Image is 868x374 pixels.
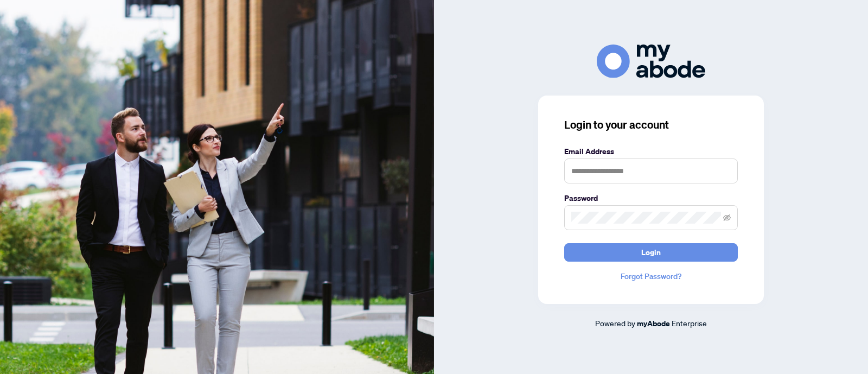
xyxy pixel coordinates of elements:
[641,244,661,261] span: Login
[637,318,670,329] a: myAbode
[723,214,731,221] span: eye-invisible
[564,117,738,132] h3: Login to your account
[595,318,635,328] span: Powered by
[597,45,705,78] img: ma-logo
[564,145,738,157] label: Email Address
[564,270,738,282] a: Forgot Password?
[564,243,738,262] button: Login
[564,192,738,204] label: Password
[672,318,707,328] span: Enterprise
